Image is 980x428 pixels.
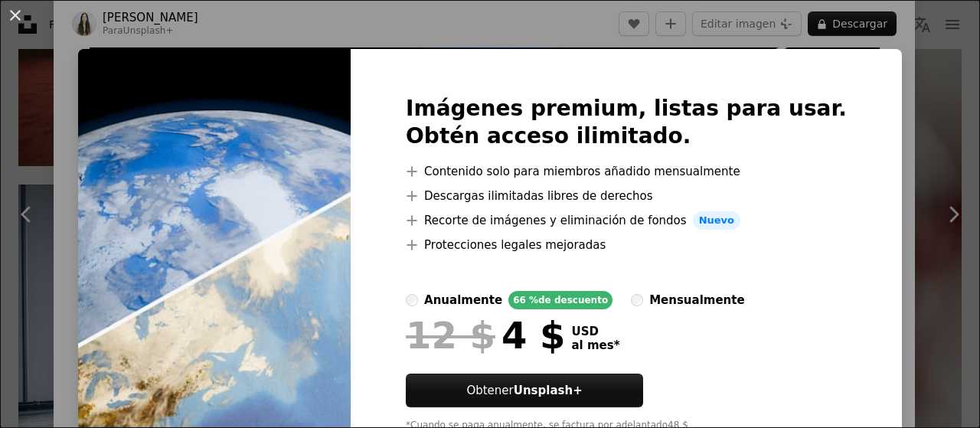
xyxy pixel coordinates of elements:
li: Recorte de imágenes y eliminación de fondos [406,211,847,230]
h2: Imágenes premium, listas para usar. Obtén acceso ilimitado. [406,95,847,150]
span: al mes * [571,338,619,352]
li: Descargas ilimitadas libres de derechos [406,187,847,205]
strong: Unsplash+ [514,384,583,397]
div: 66 % de descuento [508,291,612,309]
input: mensualmente [631,294,643,306]
input: anualmente66 %de descuento [406,294,418,306]
span: Nuevo [693,211,740,230]
span: 12 $ [406,315,495,355]
button: ObtenerUnsplash+ [406,374,643,407]
div: 4 $ [406,315,565,355]
div: mensualmente [649,291,744,309]
li: Protecciones legales mejoradas [406,236,847,254]
li: Contenido solo para miembros añadido mensualmente [406,162,847,181]
div: anualmente [424,291,502,309]
span: USD [571,325,619,338]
